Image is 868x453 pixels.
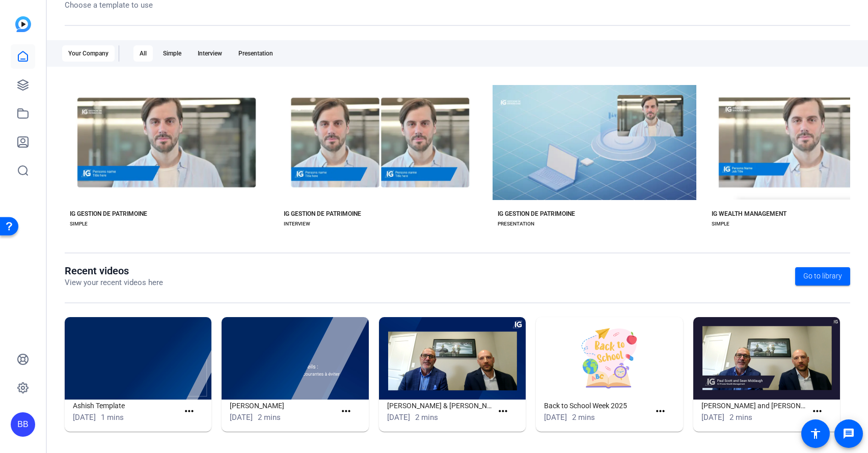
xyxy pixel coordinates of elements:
div: Presentation [232,45,279,62]
img: blue-gradient.svg [15,16,31,32]
img: Paul Scott & Sean Middaugh_Welcome Video [379,317,526,400]
div: SIMPLE [712,220,729,228]
img: Paul Scott and Sean Middaugh_Welcome Video [693,317,840,400]
h1: Ashish Template [73,400,179,412]
div: All [133,45,153,62]
div: IG GESTION DE PATRIMOINE [498,210,575,218]
img: Ashish Template [65,317,211,400]
mat-icon: message [843,428,855,440]
span: [DATE] [387,413,410,422]
span: 2 mins [572,413,595,422]
mat-icon: more_horiz [183,405,196,418]
mat-icon: more_horiz [811,405,824,418]
div: Interview [192,45,228,62]
mat-icon: more_horiz [340,405,352,418]
div: IG GESTION DE PATRIMOINE [70,210,147,218]
h1: Back to School Week 2025 [544,400,650,412]
span: 2 mins [258,413,281,422]
span: [DATE] [73,413,96,422]
div: BB [11,412,35,437]
div: INTERVIEW [284,220,310,228]
img: Aurele French [222,317,368,400]
p: View your recent videos here [65,277,163,289]
div: IG WEALTH MANAGEMENT [712,210,786,218]
div: SIMPLE [70,220,88,228]
h1: [PERSON_NAME] [230,400,336,412]
span: 2 mins [415,413,438,422]
div: IG GESTION DE PATRIMOINE [284,210,361,218]
span: [DATE] [230,413,253,422]
span: [DATE] [544,413,567,422]
a: Go to library [795,267,850,286]
mat-icon: more_horiz [497,405,509,418]
div: Your Company [62,45,115,62]
span: Go to library [803,271,842,281]
mat-icon: accessibility [809,428,822,440]
h1: [PERSON_NAME] and [PERSON_NAME] Video [701,400,807,412]
h1: [PERSON_NAME] & [PERSON_NAME] Video [387,400,493,412]
img: Back to School Week 2025 [536,317,683,400]
mat-icon: more_horiz [654,405,667,418]
div: Simple [157,45,187,62]
span: 2 mins [729,413,752,422]
h1: Recent videos [65,265,163,277]
span: [DATE] [701,413,724,422]
span: 1 mins [101,413,124,422]
div: PRESENTATION [498,220,534,228]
